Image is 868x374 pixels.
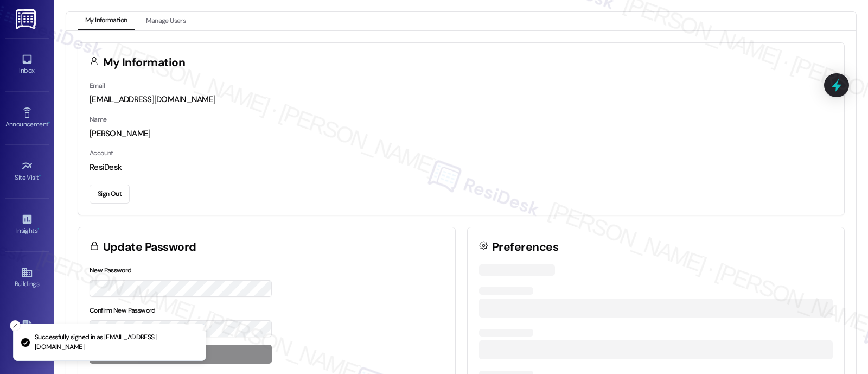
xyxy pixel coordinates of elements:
[90,94,833,105] div: [EMAIL_ADDRESS][DOMAIN_NAME]
[5,157,49,186] a: Site Visit •
[103,57,186,68] h3: My Information
[138,12,193,30] button: Manage Users
[5,210,49,239] a: Insights •
[90,128,833,140] div: [PERSON_NAME]
[90,81,105,90] label: Email
[35,333,197,352] p: Successfully signed in as [EMAIL_ADDRESS][DOMAIN_NAME]
[5,317,49,346] a: Leads
[39,172,41,180] span: •
[90,115,107,124] label: Name
[16,9,38,29] img: ResiDesk Logo
[78,12,135,30] button: My Information
[48,119,50,126] span: •
[90,162,833,173] div: ResiDesk
[37,225,39,233] span: •
[5,50,49,79] a: Inbox
[90,185,130,204] button: Sign Out
[90,149,113,157] label: Account
[90,266,132,275] label: New Password
[492,242,558,253] h3: Preferences
[103,242,196,253] h3: Update Password
[90,306,156,315] label: Confirm New Password
[10,320,21,331] button: Close toast
[5,263,49,293] a: Buildings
